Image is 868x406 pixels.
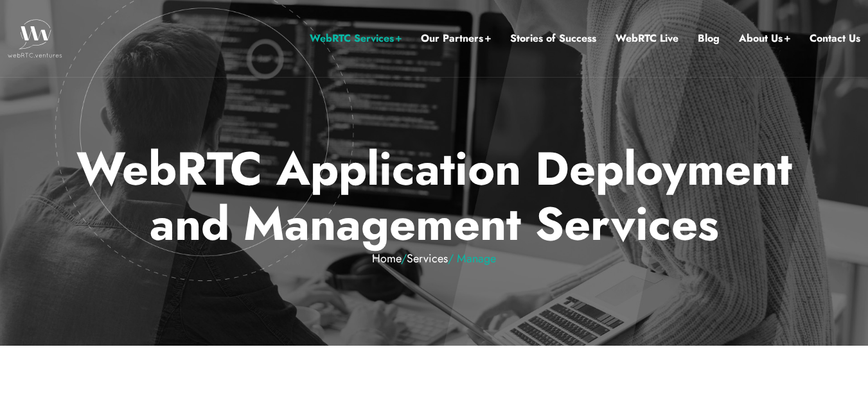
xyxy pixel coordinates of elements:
a: Home [372,250,401,267]
a: Contact Us [810,30,860,47]
a: WebRTC Live [616,30,678,47]
em: / / Manage [58,252,810,266]
a: WebRTC Services [310,30,402,47]
p: WebRTC Application Deployment and Management Services [58,141,810,266]
img: WebRTC.ventures [8,19,62,58]
a: Stories of Success [510,30,596,47]
a: About Us [739,30,790,47]
a: Services [407,250,448,267]
a: Blog [698,30,720,47]
a: Our Partners [421,30,491,47]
